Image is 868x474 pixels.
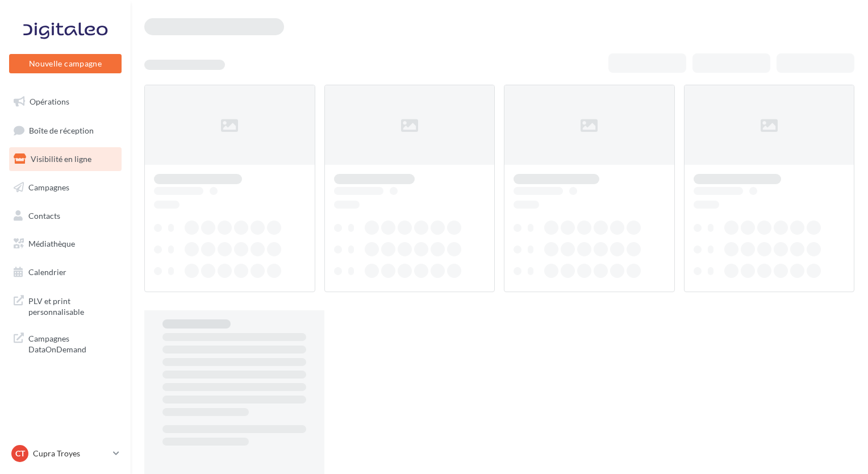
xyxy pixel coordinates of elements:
[28,210,60,220] span: Contacts
[7,289,124,322] a: PLV et print personnalisable
[29,125,94,135] span: Boîte de réception
[7,260,124,284] a: Calendrier
[7,147,124,171] a: Visibilité en ligne
[31,154,91,164] span: Visibilité en ligne
[28,182,69,192] span: Campagnes
[30,97,69,106] span: Opérations
[28,331,117,355] span: Campagnes DataOnDemand
[7,90,124,114] a: Opérations
[28,267,66,277] span: Calendrier
[7,204,124,228] a: Contacts
[9,443,122,464] a: CT Cupra Troyes
[7,118,124,143] a: Boîte de réception
[33,448,108,459] p: Cupra Troyes
[7,326,124,360] a: Campagnes DataOnDemand
[28,239,75,248] span: Médiathèque
[15,448,25,459] span: CT
[7,176,124,199] a: Campagnes
[7,232,124,256] a: Médiathèque
[28,293,117,318] span: PLV et print personnalisable
[9,54,122,73] button: Nouvelle campagne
